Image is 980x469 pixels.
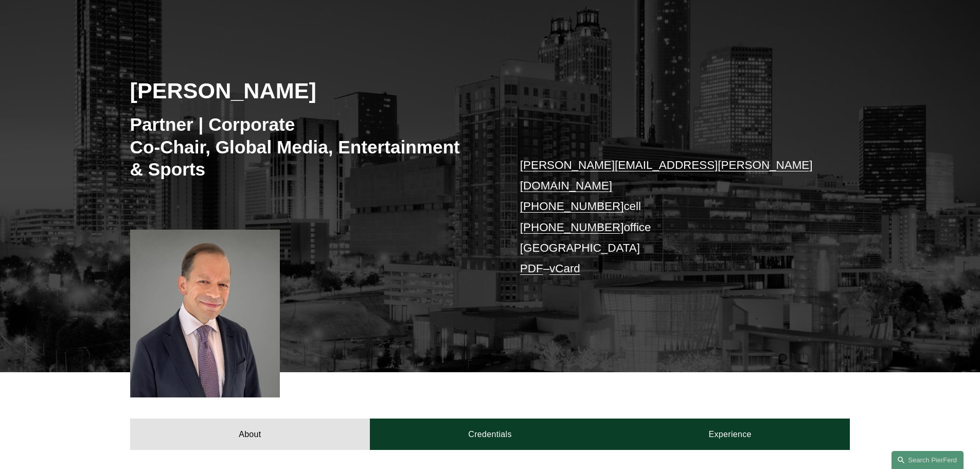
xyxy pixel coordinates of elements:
[520,262,543,275] a: PDF
[130,113,460,181] h3: Partner | Corporate Co-Chair, Global Media, Entertainment & Sports
[520,159,813,192] a: [PERSON_NAME][EMAIL_ADDRESS][PERSON_NAME][DOMAIN_NAME]
[520,221,624,234] a: [PHONE_NUMBER]
[549,262,580,275] a: vCard
[892,451,964,469] a: Search this site
[610,419,850,449] a: Experience
[130,419,370,449] a: About
[370,419,610,449] a: Credentials
[520,200,624,213] a: [PHONE_NUMBER]
[130,77,490,104] h2: [PERSON_NAME]
[520,155,820,280] p: cell office [GEOGRAPHIC_DATA] –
